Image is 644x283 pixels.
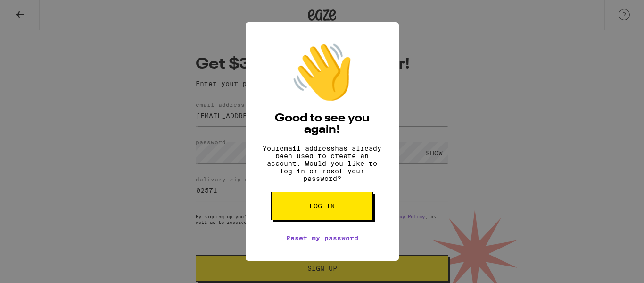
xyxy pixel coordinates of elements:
div: 👋 [289,41,355,103]
button: Log in [271,192,373,220]
a: Reset my password [286,234,358,242]
p: Your email address has already been used to create an account. Would you like to log in or reset ... [260,145,385,182]
span: Hi. Need any help? [6,7,68,14]
span: Log in [309,203,335,209]
h2: Good to see you again! [260,113,385,136]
